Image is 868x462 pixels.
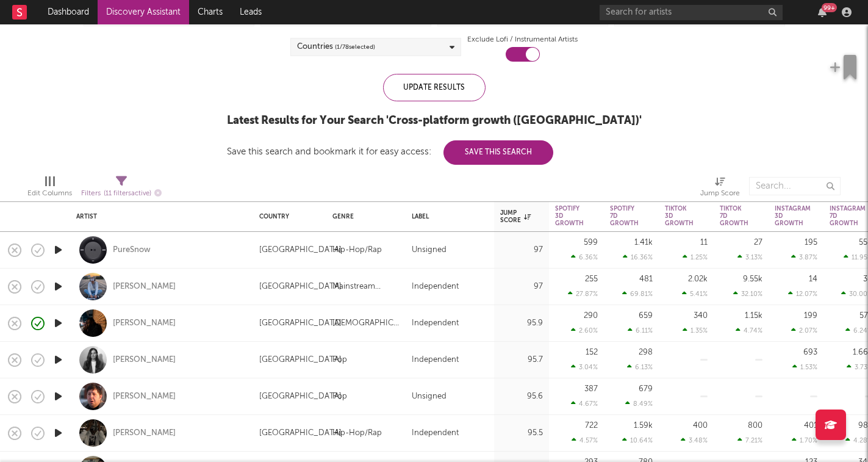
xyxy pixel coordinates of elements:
div: Save this search and bookmark it for easy access: [227,147,553,156]
div: Artist [76,213,241,220]
div: Label [412,213,482,220]
div: 11 [700,239,708,247]
div: Unsigned [412,389,447,404]
div: [PERSON_NAME] [113,355,176,366]
div: 3.04 % [571,363,598,371]
div: 95.7 [500,353,543,367]
div: [GEOGRAPHIC_DATA] [259,389,342,404]
div: 1.25 % [683,253,708,261]
div: 199 [804,312,817,320]
div: 95.6 [500,389,543,404]
div: 97 [500,243,543,258]
div: Spotify 7D Growth [610,205,639,227]
div: 255 [585,275,598,283]
div: 387 [584,385,598,393]
div: 99 + [822,3,837,12]
div: 693 [803,348,817,356]
div: 6.11 % [628,327,653,334]
div: Hip-Hop/Rap [332,243,382,258]
div: 32.10 % [733,290,762,298]
div: 16.36 % [623,253,653,261]
div: Pop [332,353,347,367]
div: Spotify 3D Growth [555,205,584,227]
button: 99+ [818,7,827,17]
a: [PERSON_NAME] [113,281,176,292]
span: ( 11 filters active) [104,190,151,197]
div: 152 [586,348,598,356]
div: 95.9 [500,316,543,331]
div: 69.81 % [622,290,653,298]
div: Tiktok 3D Growth [665,205,694,227]
div: 1.35 % [683,327,708,334]
div: 401 [804,422,817,430]
div: Independent [412,353,459,367]
div: 195 [805,239,817,247]
div: 9.55k [743,275,762,283]
div: [PERSON_NAME] [113,391,176,402]
div: Filters(11 filters active) [81,171,162,206]
div: 2.07 % [791,327,817,334]
div: Unsigned [412,243,447,258]
div: 6.13 % [627,363,653,371]
a: [PERSON_NAME] [113,428,176,439]
div: Filters [81,186,162,201]
div: Edit Columns [27,171,72,206]
div: Jump Score [500,209,531,224]
span: ( 1 / 78 selected) [335,40,375,54]
div: [GEOGRAPHIC_DATA] [259,316,342,331]
div: 1.70 % [792,436,817,444]
div: 27.87 % [568,290,598,298]
div: Hip-Hop/Rap [332,426,382,441]
div: [PERSON_NAME] [113,318,176,329]
div: 12.07 % [788,290,817,298]
div: Independent [412,426,459,441]
div: Edit Columns [27,186,72,201]
div: 2.02k [688,275,708,283]
div: 599 [584,239,598,247]
div: 4.67 % [571,400,598,408]
div: 340 [694,312,708,320]
div: 3.13 % [737,253,762,261]
div: Independent [412,280,459,294]
div: 4.57 % [572,436,598,444]
div: [GEOGRAPHIC_DATA] [259,280,342,294]
div: Instagram 7D Growth [830,205,866,227]
div: 3.87 % [791,253,817,261]
div: 7.21 % [737,436,762,444]
div: 10.64 % [622,436,653,444]
div: 679 [639,385,653,393]
div: Genre [332,213,393,220]
div: [DEMOGRAPHIC_DATA] [332,316,400,331]
div: 1.53 % [792,363,817,371]
input: Search... [749,177,841,195]
div: 1.15k [745,312,762,320]
div: 5.41 % [682,290,708,298]
div: 3.48 % [681,436,708,444]
div: 290 [584,312,598,320]
div: [GEOGRAPHIC_DATA] [259,353,342,367]
div: 400 [693,422,708,430]
div: Independent [412,316,459,331]
div: [GEOGRAPHIC_DATA] [259,426,342,441]
div: 14 [809,275,817,283]
button: Save This Search [443,140,553,165]
div: 8.49 % [625,400,653,408]
div: 4.74 % [736,327,762,334]
div: 1.41k [634,239,653,247]
div: 2.60 % [571,327,598,334]
div: Instagram 3D Growth [775,205,811,227]
a: PureSnow [113,245,151,256]
div: Tiktok 7D Growth [720,205,748,227]
div: Countries [297,40,375,54]
div: 95.5 [500,426,543,441]
div: 298 [639,348,653,356]
div: 1.59k [634,422,653,430]
div: 6.36 % [571,253,598,261]
div: Update Results [383,74,486,101]
div: Jump Score [700,171,740,206]
div: Mainstream Electronic [332,280,400,294]
div: Pop [332,389,347,404]
div: [GEOGRAPHIC_DATA] [259,243,342,258]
